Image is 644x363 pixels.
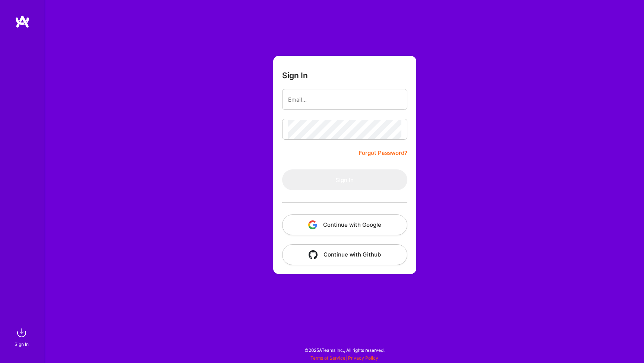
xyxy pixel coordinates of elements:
[359,149,407,157] a: Forgot Password?
[282,169,407,190] button: Sign In
[45,341,644,359] div: © 2025 ATeams Inc., All rights reserved.
[310,355,378,361] span: |
[282,214,407,235] button: Continue with Google
[282,244,407,265] button: Continue with Github
[309,250,318,259] img: icon
[15,15,30,28] img: logo
[15,340,29,348] div: Sign In
[348,355,378,361] a: Privacy Policy
[16,325,29,348] a: sign inSign In
[310,355,345,361] a: Terms of Service
[308,220,317,229] img: icon
[14,325,29,340] img: sign in
[282,71,308,80] h3: Sign In
[288,90,401,109] input: Email...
